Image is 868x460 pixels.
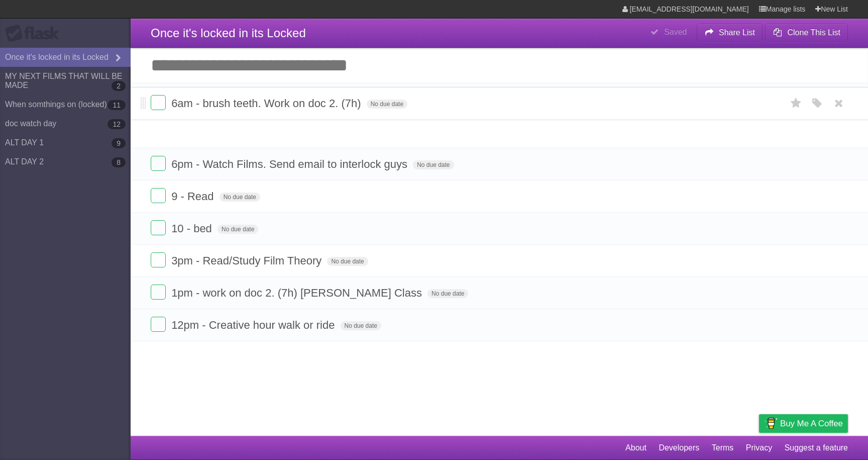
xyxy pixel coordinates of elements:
label: Done [151,317,166,332]
span: Once it's locked in its Locked [151,26,306,40]
a: Suggest a feature [785,438,848,457]
b: Share List [719,28,755,37]
span: 1pm - work on doc 2. (7h) [PERSON_NAME] Class [171,287,424,299]
label: Star task [787,95,806,112]
span: No due date [367,100,407,109]
label: Done [151,252,166,267]
label: Done [151,188,166,203]
a: Buy me a coffee [759,414,848,433]
span: No due date [341,321,381,330]
span: No due date [220,193,260,202]
span: No due date [218,225,258,234]
label: Done [151,285,166,300]
span: No due date [427,289,468,298]
img: Buy me a coffee [764,415,778,432]
label: Done [151,220,166,235]
b: 8 [112,157,126,167]
b: 11 [107,100,126,110]
a: Developers [659,438,699,457]
span: 9 - Read [171,190,216,203]
a: Terms [712,438,734,457]
span: 12pm - Creative hour walk or ride [171,319,337,331]
span: 10 - bed [171,222,214,235]
span: Buy me a coffee [780,415,843,432]
b: 9 [112,138,126,148]
button: Clone This List [765,24,848,42]
label: Done [151,156,166,171]
span: 6pm - Watch Films. Send email to interlock guys [171,158,410,170]
span: No due date [327,257,368,266]
b: Clone This List [787,28,840,37]
div: Flask [5,25,65,43]
span: No due date [413,160,454,169]
b: 12 [107,119,126,129]
a: About [625,438,646,457]
label: Done [151,95,166,110]
button: Share List [697,24,763,42]
b: 2 [112,81,126,91]
a: Privacy [746,438,772,457]
span: 6am - brush teeth. Work on doc 2. (7h) [171,97,363,110]
b: Saved [664,28,687,36]
span: 3pm - Read/Study Film Theory [171,254,324,267]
